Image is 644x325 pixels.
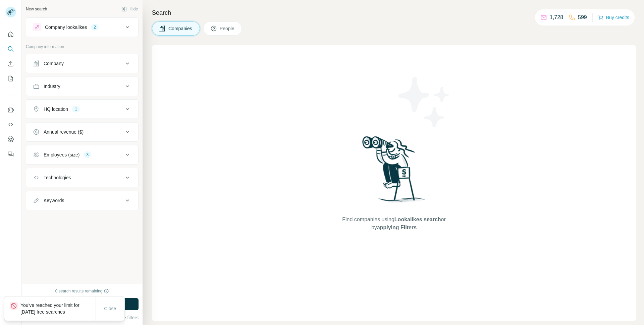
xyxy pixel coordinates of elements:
button: Quick start [5,28,16,40]
p: Company information [26,44,139,50]
span: Lookalikes search [394,217,441,222]
div: Employees (size) [44,151,79,158]
div: Technologies [44,174,71,181]
p: You've reached your limit for [DATE] free searches [20,302,96,315]
button: Technologies [26,170,138,186]
div: Industry [44,83,60,90]
div: Company [44,60,64,67]
div: HQ location [44,106,68,112]
button: Use Surfe on LinkedIn [5,104,16,116]
span: Companies [168,25,193,32]
div: Annual revenue ($) [44,129,84,135]
div: Company lookalikes [45,24,87,31]
img: Surfe Illustration - Stars [394,72,454,132]
button: HQ location1 [26,101,138,117]
button: Search [5,43,16,55]
div: Keywords [44,197,64,204]
button: Use Surfe API [5,119,16,131]
button: Company [26,55,138,72]
p: 599 [578,13,587,21]
button: Annual revenue ($) [26,124,138,140]
button: Buy credits [598,13,629,22]
button: Feedback [5,148,16,160]
button: My lists [5,73,16,85]
button: Enrich CSV [5,58,16,70]
div: 2 [91,24,99,30]
img: Surfe Illustration - Woman searching with binoculars [359,134,429,209]
button: Close [100,303,121,315]
span: Find companies using or by [340,216,447,232]
div: 0 search results remaining [55,288,109,294]
span: applying Filters [377,225,417,230]
button: Keywords [26,192,138,208]
button: Employees (size)3 [26,147,138,163]
button: Hide [117,4,143,14]
h4: Search [152,8,636,17]
button: Dashboard [5,133,16,145]
span: People [220,25,235,32]
div: 3 [84,152,91,158]
div: New search [26,6,47,12]
button: Company lookalikes2 [26,19,138,35]
p: 1,728 [550,13,563,21]
span: Close [104,305,116,312]
div: 1 [72,106,80,112]
button: Industry [26,78,138,94]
